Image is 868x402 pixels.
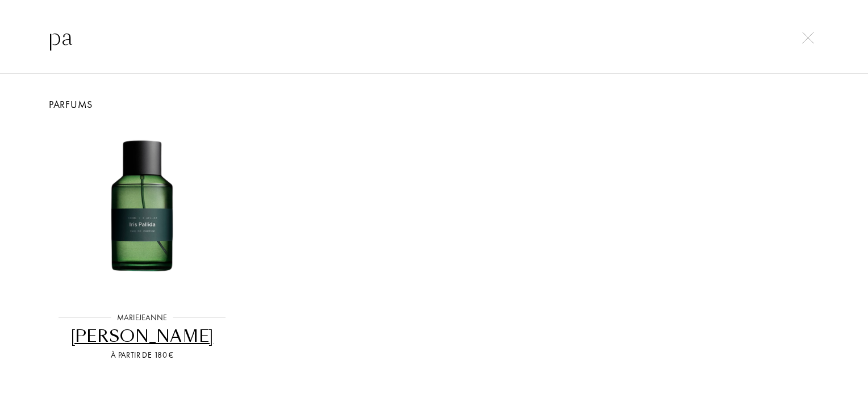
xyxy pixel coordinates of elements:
[111,312,173,324] div: MarieJeanne
[25,20,843,54] input: Rechercher
[49,325,235,347] div: [PERSON_NAME]
[45,112,240,375] a: Iris PallidaMarieJeanne[PERSON_NAME]À partir de 180 €
[36,97,832,112] div: Parfums
[49,349,235,361] div: À partir de 180 €
[55,124,229,299] img: Iris Pallida
[802,32,814,44] img: cross.svg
